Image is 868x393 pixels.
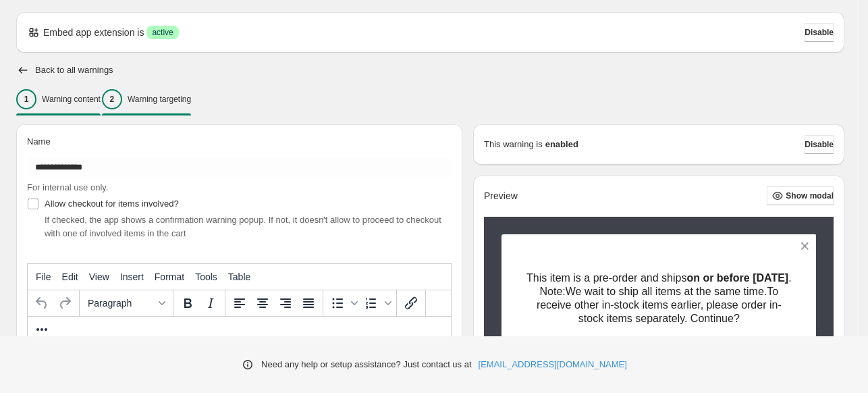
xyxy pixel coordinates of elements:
[43,26,144,39] p: Embed app extension is
[251,292,274,315] button: Align center
[326,292,360,315] div: Bullet list
[297,292,320,315] button: Justify
[128,94,191,105] p: Warning targeting
[30,318,53,341] button: More...
[537,286,782,324] span: To receive other in-stock items earlier, please order in-stock items separately. Continue?
[274,292,297,315] button: Align right
[45,215,441,238] span: If checked, the app shows a confirmation warning popup. If not, it doesn't allow to proceed to ch...
[479,358,627,371] a: [EMAIL_ADDRESS][DOMAIN_NAME]
[16,89,36,109] div: 1
[53,292,76,315] button: Redo
[102,89,122,109] div: 2
[89,271,109,282] span: View
[102,85,191,113] button: 2Warning targeting
[155,271,184,282] span: Format
[82,292,170,315] button: Formats
[120,271,144,282] span: Insert
[27,136,51,147] span: Name
[16,85,101,113] button: 1Warning content
[786,190,834,201] span: Show modal
[152,27,173,38] span: active
[27,182,108,192] span: For internal use only.
[62,271,78,282] span: Edit
[199,292,222,315] button: Italic
[35,65,113,76] h2: Back to all warnings
[686,272,788,284] strong: on or before [DATE]
[88,298,154,309] span: Paragraph
[566,286,767,297] span: We wait to ship all items at the same time.
[42,94,101,105] p: Warning content
[360,292,394,315] div: Numbered list
[484,190,518,202] h2: Preview
[805,139,834,150] span: Disable
[805,135,834,154] button: Disable
[36,271,51,282] span: File
[195,271,217,282] span: Tools
[545,138,578,151] strong: enabled
[45,199,179,209] span: Allow checkout for items involved?
[484,138,543,151] p: This warning is
[176,292,199,315] button: Bold
[228,271,250,282] span: Table
[5,11,418,45] body: Rich Text Area. Press ALT-0 for help.
[805,27,834,38] span: Disable
[767,186,834,205] button: Show modal
[526,272,686,284] span: This item is a pre-order and ships
[30,292,53,315] button: Undo
[228,292,251,315] button: Align left
[400,292,423,315] button: Insert/edit link
[805,23,834,42] button: Disable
